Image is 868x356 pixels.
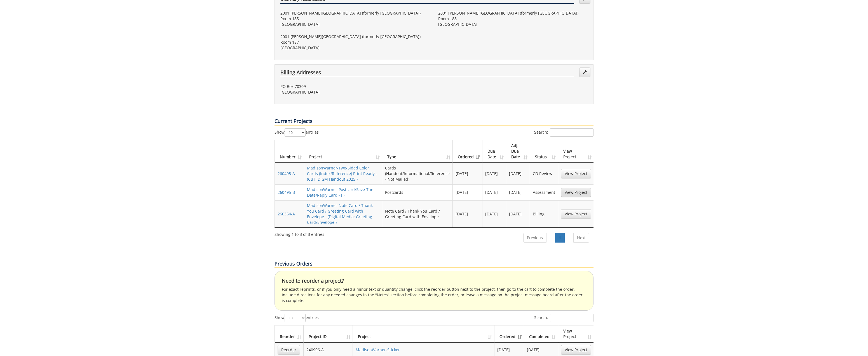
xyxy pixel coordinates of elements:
[307,187,375,198] a: MadisonWarner-Postcard/Save-The-Date/Reply Card - ( )
[524,325,558,343] th: Completed: activate to sort column ascending
[304,325,353,343] th: Project ID: activate to sort column ascending
[534,128,593,137] label: Search:
[482,140,506,163] th: Due Date: activate to sort column ascending
[506,184,530,200] td: [DATE]
[579,68,590,77] a: Edit Addresses
[356,347,400,352] a: MadisonWarner-Sticker
[561,188,591,197] a: View Project
[453,200,482,227] td: [DATE]
[275,118,593,125] p: Current Projects
[280,70,574,77] h4: Billing Addresses
[280,10,430,16] p: 2001 [PERSON_NAME][GEOGRAPHIC_DATA] (formerly [GEOGRAPHIC_DATA])
[506,163,530,184] td: [DATE]
[482,200,506,227] td: [DATE]
[506,200,530,227] td: [DATE]
[280,89,430,95] p: [GEOGRAPHIC_DATA]
[534,314,593,322] label: Search:
[494,325,524,343] th: Ordered: activate to sort column ascending
[555,233,565,243] a: 1
[280,39,430,45] p: Room 187
[550,314,593,322] input: Search:
[558,325,594,343] th: View Project: activate to sort column ascending
[382,163,453,184] td: Cards (Handout/Informational/Reference - Not Mailed)
[275,314,319,322] label: Show entries
[304,140,382,163] th: Project: activate to sort column ascending
[550,128,593,137] input: Search:
[280,22,430,27] p: [GEOGRAPHIC_DATA]
[530,163,558,184] td: CD Review
[282,278,586,284] h4: Need to reorder a project?
[382,200,453,227] td: Note Card / Thank You Card / Greeting Card with Envelope
[307,203,373,225] a: MadisonWarner-Note Card / Thank You Card / Greeting Card with Envelope - (Digital Media: Greeting...
[275,260,593,268] p: Previous Orders
[438,22,588,27] p: [GEOGRAPHIC_DATA]
[278,345,300,355] a: Reorder
[482,163,506,184] td: [DATE]
[307,165,377,182] a: MadisonWarner-Two-Sided Color Cards (Index/Reference) Print Ready - (CBT: DIGM Handout 2025 )
[382,184,453,200] td: Postcards
[285,314,306,322] select: Showentries
[573,233,589,243] a: Next
[280,84,430,89] p: PO Box 70309
[530,184,558,200] td: Assessment
[278,190,295,195] a: 260495-B
[275,325,304,343] th: Reorder: activate to sort column ascending
[282,287,586,303] p: For exact reprints, or if you only need a minor text or quantity change, click the reorder button...
[278,211,295,217] a: 260354-A
[278,171,295,176] a: 260495-A
[275,140,304,163] th: Number: activate to sort column ascending
[561,169,591,178] a: View Project
[382,140,453,163] th: Type: activate to sort column ascending
[506,140,530,163] th: Adj. Due Date: activate to sort column ascending
[482,184,506,200] td: [DATE]
[523,233,546,243] a: Previous
[453,140,482,163] th: Ordered: activate to sort column ascending
[280,45,430,51] p: [GEOGRAPHIC_DATA]
[280,34,430,39] p: 2001 [PERSON_NAME][GEOGRAPHIC_DATA] (formerly [GEOGRAPHIC_DATA])
[558,140,594,163] th: View Project: activate to sort column ascending
[530,200,558,227] td: Billing
[275,128,319,137] label: Show entries
[530,140,558,163] th: Status: activate to sort column ascending
[438,16,588,22] p: Room 188
[280,16,430,22] p: Room 185
[275,229,324,237] div: Showing 1 to 3 of 3 entries
[561,345,591,355] a: View Project
[453,163,482,184] td: [DATE]
[353,325,494,343] th: Project: activate to sort column ascending
[285,128,306,137] select: Showentries
[438,10,588,16] p: 2001 [PERSON_NAME][GEOGRAPHIC_DATA] (formerly [GEOGRAPHIC_DATA])
[561,209,591,219] a: View Project
[453,184,482,200] td: [DATE]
